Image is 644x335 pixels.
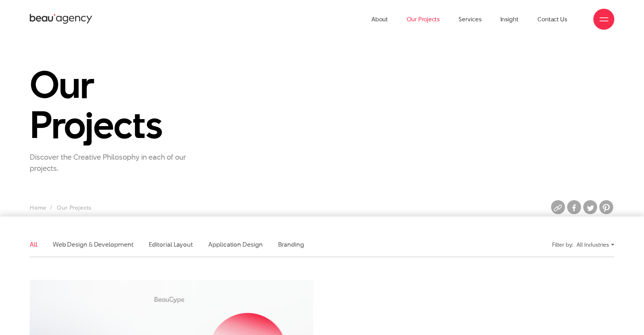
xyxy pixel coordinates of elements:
[30,240,37,249] a: All
[30,204,46,212] a: Home
[30,151,204,174] p: Discover the Creative Philosophy in each of our projects.
[30,65,213,145] h1: Our Projects
[552,239,573,251] div: Filter by:
[278,240,304,249] a: Branding
[577,239,614,251] div: All Industries
[149,240,193,249] a: Editorial Layout
[208,240,262,249] a: Application Design
[53,240,133,249] a: Web Design & Development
